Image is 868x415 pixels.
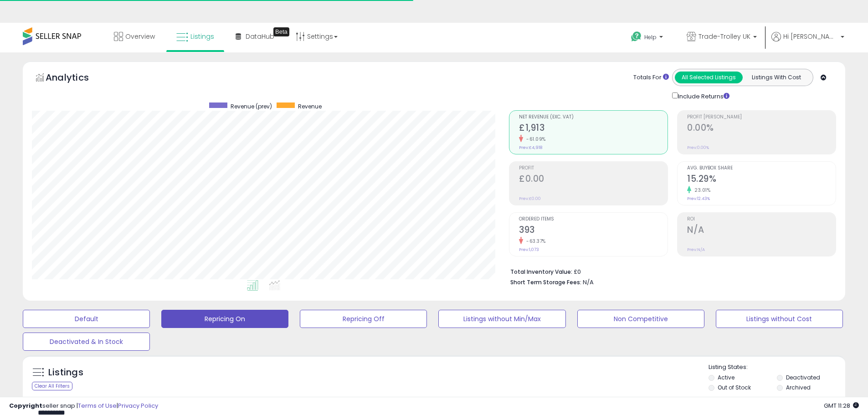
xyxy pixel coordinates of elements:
button: Non Competitive [577,310,704,328]
button: Default [23,310,150,328]
small: Prev: N/A [687,247,705,252]
h2: 0.00% [687,123,836,135]
a: Help [624,24,672,52]
span: DataHub [246,32,274,41]
button: Listings without Cost [716,310,843,328]
label: Deactivated [786,374,820,381]
span: Profit [PERSON_NAME] [687,115,836,120]
h2: £1,913 [519,123,668,135]
b: Short Term Storage Fees: [510,278,581,286]
div: Include Returns [665,91,740,101]
label: Out of Stock [718,384,751,391]
button: Deactivated & In Stock [23,333,150,351]
button: Listings With Cost [742,72,810,83]
a: Hi [PERSON_NAME] [771,32,844,52]
span: 2025-09-18 11:28 GMT [824,401,859,410]
h5: Listings [48,366,83,379]
div: Clear All Filters [32,382,72,390]
span: Profit [519,166,668,171]
div: Tooltip anchor [273,27,289,36]
span: Overview [125,32,155,41]
span: Hi [PERSON_NAME] [783,32,838,41]
div: seller snap | | [9,402,158,410]
span: Revenue [298,102,322,110]
span: Revenue (prev) [231,102,272,110]
h2: 15.29% [687,174,836,186]
h2: £0.00 [519,174,668,186]
label: Archived [786,384,811,391]
a: Privacy Policy [118,401,158,410]
span: Listings [190,32,214,41]
small: Prev: £0.00 [519,196,541,201]
a: Listings [169,23,221,50]
small: Prev: £4,918 [519,145,542,150]
small: 23.01% [691,187,710,194]
small: Prev: 1,073 [519,247,539,252]
span: Trade-Trolley UK [699,32,750,41]
button: Repricing Off [300,310,427,328]
h2: N/A [687,225,836,237]
button: All Selected Listings [675,72,743,83]
a: DataHub [229,23,281,50]
a: Terms of Use [78,401,117,410]
small: -61.09% [523,136,546,143]
b: Total Inventory Value: [510,268,572,276]
i: Get Help [631,31,642,42]
li: £0 [510,266,829,277]
a: Overview [107,23,162,50]
span: Ordered Items [519,217,668,222]
h2: 393 [519,225,668,237]
small: Prev: 0.00% [687,145,709,150]
span: Help [644,33,657,41]
h5: Analytics [46,71,107,86]
strong: Copyright [9,401,42,410]
small: Prev: 12.43% [687,196,710,201]
small: -63.37% [523,238,546,245]
div: Totals For [633,73,669,82]
span: Net Revenue (Exc. VAT) [519,115,668,120]
a: Settings [289,23,344,50]
span: ROI [687,217,836,222]
span: Avg. Buybox Share [687,166,836,171]
button: Repricing On [161,310,288,328]
a: Trade-Trolley UK [680,23,764,52]
label: Active [718,374,734,381]
button: Listings without Min/Max [438,310,565,328]
p: Listing States: [709,363,845,372]
span: N/A [583,278,594,287]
